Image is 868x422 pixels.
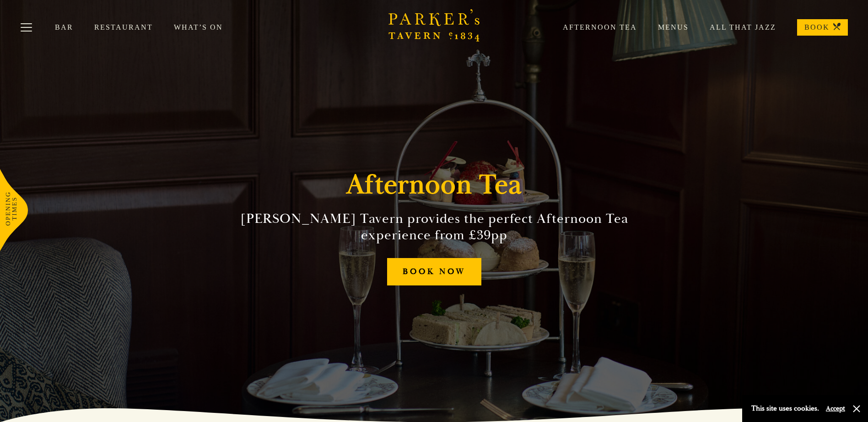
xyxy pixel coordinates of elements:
[346,169,522,201] h1: Afternoon Tea
[387,258,481,286] a: BOOK NOW
[826,404,845,413] button: Accept
[751,402,819,415] p: This site uses cookies.
[226,211,643,243] h2: [PERSON_NAME] Tavern provides the perfect Afternoon Tea experience from £39pp
[852,404,861,413] button: Close and accept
